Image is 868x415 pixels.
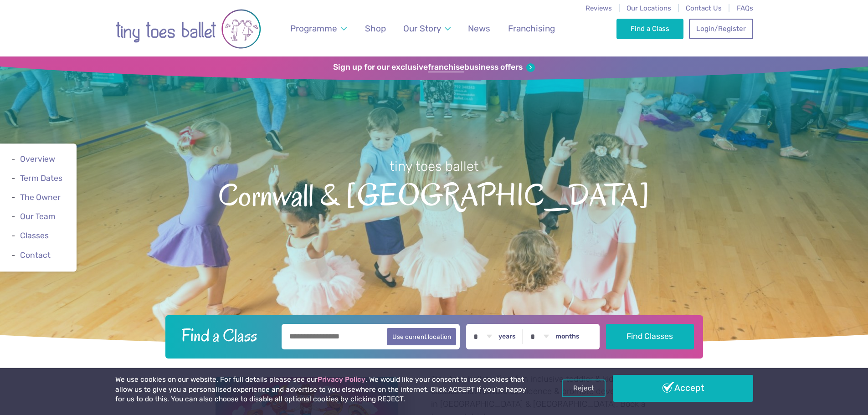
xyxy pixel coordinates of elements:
a: Overview [20,154,55,164]
a: Programme [286,18,351,39]
a: Our Locations [627,4,671,12]
a: News [464,18,495,39]
small: tiny toes ballet [390,159,479,174]
label: months [555,333,580,341]
span: Shop [365,23,386,34]
span: Programme [290,23,337,34]
a: Privacy Policy [318,375,365,384]
a: FAQs [737,4,753,12]
a: Our Team [20,212,56,221]
a: Term Dates [20,174,62,183]
a: Login/Register [689,19,753,39]
a: Shop [360,18,390,39]
h2: Find a Class [174,324,275,347]
p: We use cookies on our website. For full details please see our . We would like your consent to us... [115,375,530,405]
span: News [468,23,490,34]
strong: franchise [428,62,464,72]
a: Contact Us [686,4,722,12]
button: Use current location [387,328,457,345]
a: Our Story [399,18,455,39]
a: Franchising [503,18,559,39]
button: Find Classes [606,324,694,349]
a: Classes [20,231,49,241]
a: Reject [562,379,606,397]
a: Find a Class [616,19,683,39]
a: The Owner [20,193,61,202]
label: years [498,333,516,341]
span: Cornwall & [GEOGRAPHIC_DATA] [16,175,852,212]
a: Accept [613,375,753,401]
a: Reviews [586,4,612,12]
span: Franchising [508,23,555,34]
a: Contact [20,251,51,260]
span: Our Story [403,23,441,34]
img: tiny toes ballet [115,6,261,52]
a: Sign up for our exclusivefranchisebusiness offers [333,62,535,72]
